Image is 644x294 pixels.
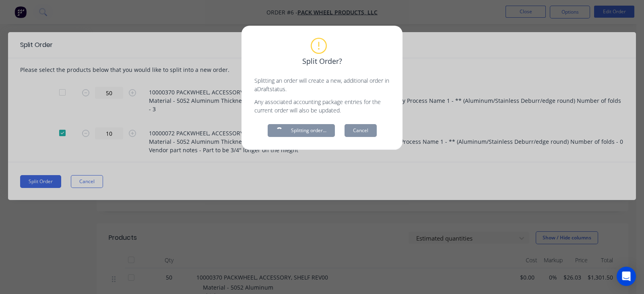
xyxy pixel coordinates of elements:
[254,76,390,93] p: Splitting an order will create a new, additional order in a Draft status.
[291,127,326,134] span: Splitting order...
[254,98,390,114] p: Any associated accounting package entries for the current order will also be updated.
[345,124,377,137] button: Cancel
[268,124,335,137] button: Splitting order...
[617,267,636,286] div: Open Intercom Messenger
[302,56,342,67] span: Split Order?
